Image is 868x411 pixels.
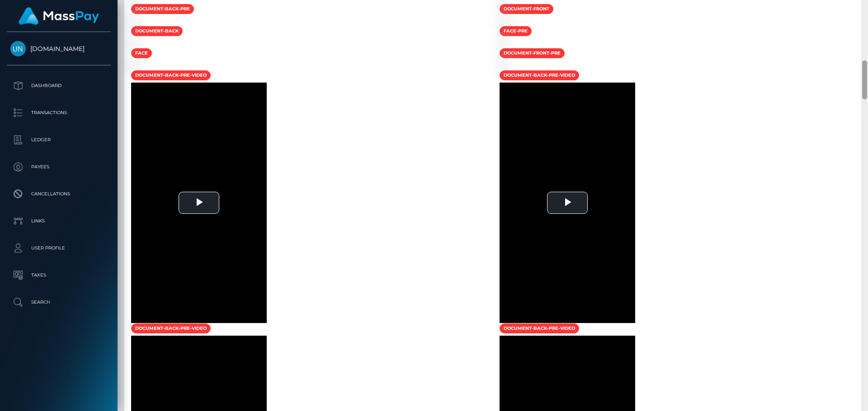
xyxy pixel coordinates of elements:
[500,70,579,80] span: document-back-pre-video
[10,268,107,282] p: Taxes
[10,79,107,92] p: Dashboard
[500,40,507,47] img: 80fae11b-d1a5-4447-9417-610ecff012dc
[7,102,111,124] a: Transactions
[7,264,111,286] a: Taxes
[179,192,219,214] button: Play Video
[7,129,111,151] a: Ledger
[10,133,107,147] p: Ledger
[10,41,26,56] img: Unlockt.me
[547,192,588,214] button: Play Video
[131,18,138,25] img: b999301f-6488-4b7c-ba31-82ff81389f7d
[7,74,111,97] a: Dashboard
[10,160,107,174] p: Payees
[7,183,111,205] a: Cancellations
[10,241,107,255] p: User Profile
[131,4,194,14] span: document-back-pre
[131,62,138,69] img: 3288d02b-0ce0-427c-96af-6f12097c2b15
[7,291,111,314] a: Search
[7,237,111,259] a: User Profile
[500,62,507,69] img: 35f884a6-2d40-482f-b444-89278484dc80
[10,106,107,120] p: Transactions
[10,296,107,309] p: Search
[7,156,111,178] a: Payees
[500,323,579,333] span: document-back-pre-video
[131,323,211,333] span: document-back-pre-video
[500,26,532,36] span: face-pre
[7,45,111,53] span: [DOMAIN_NAME]
[500,18,507,25] img: 3f4dd368-21b5-41c6-b18f-a05e0fc42f86
[131,83,267,323] div: Video Player
[10,214,107,228] p: Links
[7,210,111,232] a: Links
[10,187,107,201] p: Cancellations
[500,83,635,323] div: Video Player
[500,4,553,14] span: document-front
[131,48,152,58] span: face
[19,7,99,25] img: MassPay Logo
[131,70,211,80] span: document-back-pre-video
[131,26,183,36] span: document-back
[131,40,138,47] img: 5c0c3b09-463c-4db1-a75e-6b3dff646282
[500,48,565,58] span: document-front-pre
